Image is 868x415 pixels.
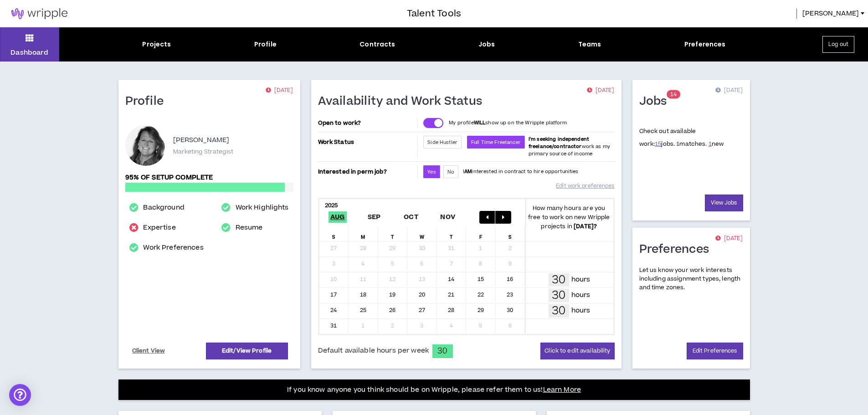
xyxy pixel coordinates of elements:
[143,202,184,213] a: Background
[571,275,591,285] p: hours
[206,343,288,359] a: Edit/View Profile
[125,173,293,183] p: 95% of setup complete
[9,384,31,406] div: Open Intercom Messenger
[478,40,495,49] div: Jobs
[329,211,347,223] span: Aug
[715,234,743,243] p: [DATE]
[705,195,743,211] a: View Jobs
[525,204,613,231] p: How many hours are you free to work on new Wripple projects in
[402,211,420,223] span: Oct
[287,384,581,395] p: If you know anyone you think should be on Wripple, please refer them to us!
[142,40,171,49] div: Projects
[318,119,416,127] p: Open to work?
[571,306,591,316] p: hours
[639,266,743,292] p: Let us know your work interests including assignment types, length and time zones.
[173,148,233,156] p: Marketing Strategist
[684,40,726,49] div: Preferences
[673,91,677,98] span: 4
[318,346,429,356] span: Default available hours per week
[360,40,395,49] div: Contracts
[496,227,525,241] div: S
[318,165,416,178] p: Interested in perm job?
[676,140,707,148] span: matches.
[655,140,661,148] a: 15
[438,211,457,223] span: Nov
[639,94,674,109] h1: Jobs
[407,227,437,241] div: W
[556,178,614,194] a: Edit work preferences
[349,227,378,241] div: M
[143,222,175,233] a: Expertise
[543,385,581,395] a: Learn More
[427,139,457,146] span: Side Hustler
[143,242,203,253] a: Work Preferences
[254,40,277,49] div: Profile
[676,140,679,148] a: 1
[802,9,859,19] span: [PERSON_NAME]
[667,90,680,99] sup: 14
[10,48,48,57] p: Dashboard
[173,135,230,146] p: [PERSON_NAME]
[236,202,289,213] a: Work Highlights
[125,94,171,109] h1: Profile
[529,136,589,150] b: I'm seeking independent freelance/contractor
[670,91,673,98] span: 1
[822,36,854,53] button: Log out
[407,7,461,20] h3: Talent Tools
[463,168,579,175] p: I interested in contract to hire opportunities
[639,242,716,257] h1: Preferences
[236,222,263,233] a: Resume
[125,125,166,166] div: Pam A.
[529,136,610,157] span: work as my primary source of income
[540,343,614,359] button: Click to edit availability
[578,40,601,49] div: Teams
[266,86,293,95] p: [DATE]
[466,227,496,241] div: F
[639,127,724,148] p: Check out available work:
[687,343,743,359] a: Edit Preferences
[437,227,467,241] div: T
[131,343,167,359] a: Client View
[655,140,675,148] span: jobs.
[447,169,454,175] span: No
[319,227,349,241] div: S
[366,211,383,223] span: Sep
[709,140,724,148] span: new
[464,168,472,175] strong: AM
[587,86,614,95] p: [DATE]
[318,136,416,149] p: Work Status
[709,140,712,148] a: 1
[427,169,436,175] span: Yes
[571,290,591,300] p: hours
[574,222,597,231] b: [DATE] ?
[715,86,743,95] p: [DATE]
[474,119,486,126] strong: WILL
[325,201,338,210] b: 2025
[449,119,567,127] p: My profile show up on the Wripple platform
[378,227,408,241] div: T
[318,94,489,109] h1: Availability and Work Status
